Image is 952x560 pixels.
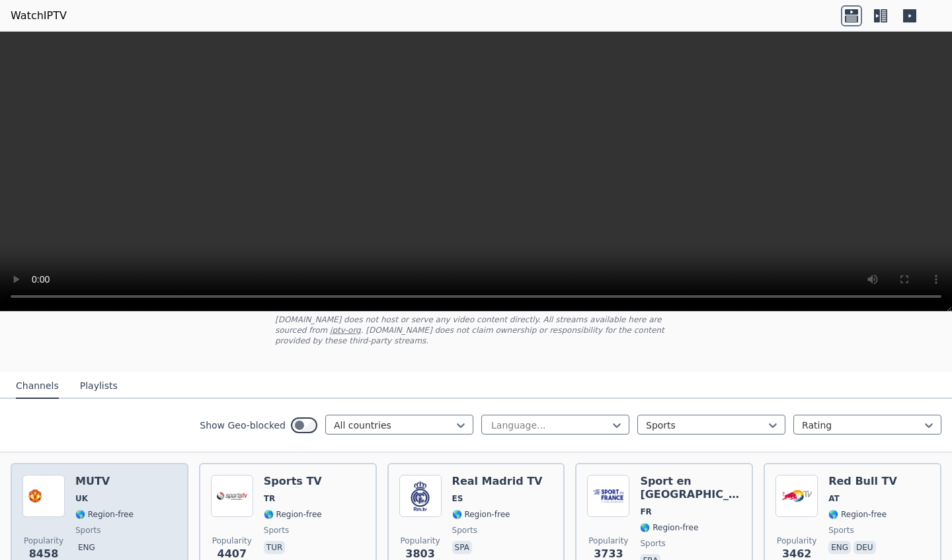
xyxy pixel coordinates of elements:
button: Channels [16,374,59,399]
p: tur [264,541,285,554]
p: deu [853,541,876,554]
img: Real Madrid TV [399,475,442,517]
img: Red Bull TV [775,475,818,517]
span: Popularity [777,536,816,546]
img: Sport en France [587,475,629,517]
span: ES [452,493,463,504]
span: 🌎 Region-free [828,509,887,520]
span: sports [75,525,100,536]
label: Show Geo-blocked [200,419,286,432]
span: UK [75,493,88,504]
a: iptv-org [330,326,361,335]
span: Popularity [212,536,252,546]
h6: Sport en [GEOGRAPHIC_DATA] [640,475,741,501]
span: 🌎 Region-free [452,509,510,520]
img: Sports TV [211,475,253,517]
span: sports [452,525,477,536]
p: [DOMAIN_NAME] does not host or serve any video content directly. All streams available here are s... [275,314,677,346]
p: spa [452,541,472,554]
h6: Sports TV [264,475,322,488]
h6: Red Bull TV [828,475,897,488]
a: WatchIPTV [11,8,67,24]
span: 🌎 Region-free [75,509,134,520]
p: eng [75,541,98,554]
span: sports [264,525,289,536]
span: Popularity [401,536,440,546]
span: FR [640,507,651,517]
span: sports [828,525,853,536]
button: Playlists [80,374,118,399]
span: Popularity [24,536,63,546]
span: Popularity [588,536,628,546]
span: 🌎 Region-free [264,509,322,520]
h6: Real Madrid TV [452,475,543,488]
span: sports [640,538,665,549]
span: TR [264,493,275,504]
span: 🌎 Region-free [640,522,698,533]
span: AT [828,493,840,504]
h6: MUTV [75,475,134,488]
img: MUTV [22,475,65,517]
p: eng [828,541,851,554]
